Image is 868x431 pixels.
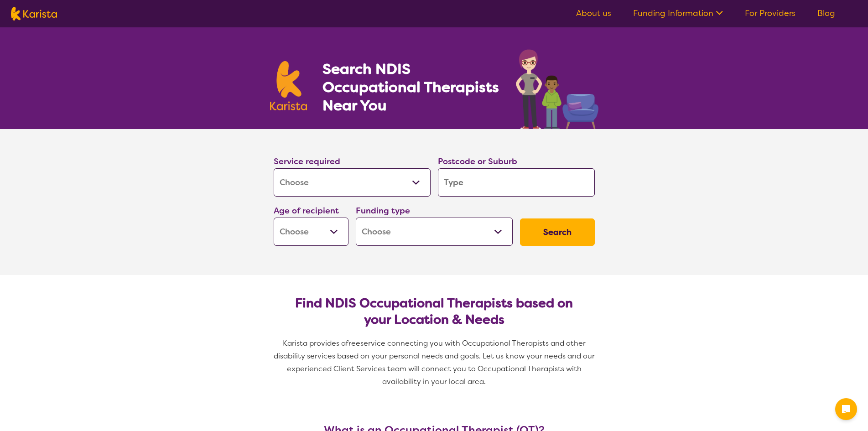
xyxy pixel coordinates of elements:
label: Age of recipient [274,205,339,216]
span: Karista provides a [283,338,346,348]
h1: Search NDIS Occupational Therapists Near You [322,60,500,114]
a: Funding Information [633,8,723,19]
a: About us [576,8,611,19]
img: occupational-therapy [516,49,598,129]
span: free [346,338,360,348]
a: For Providers [745,8,795,19]
a: Blog [817,8,835,19]
input: Type [438,168,595,197]
label: Postcode or Suburb [438,156,517,167]
button: Search [520,218,595,246]
span: service connecting you with Occupational Therapists and other disability services based on your p... [274,338,597,386]
h2: Find NDIS Occupational Therapists based on your Location & Needs [281,295,587,328]
img: Karista logo [270,61,307,110]
img: Karista logo [11,7,57,21]
label: Funding type [356,205,410,216]
label: Service required [274,156,340,167]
